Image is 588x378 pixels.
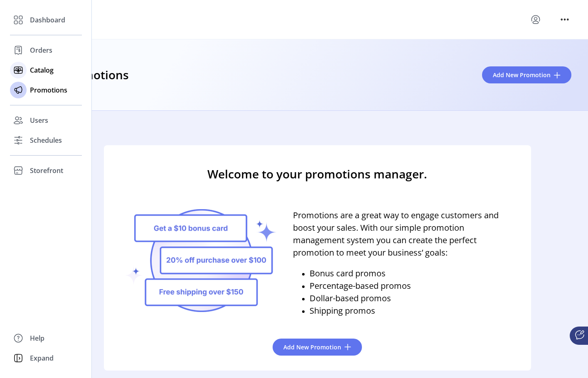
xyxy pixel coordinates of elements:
[30,15,65,25] span: Dashboard
[30,65,54,75] span: Catalog
[558,13,571,26] button: menu
[30,166,63,176] span: Storefront
[30,115,48,125] span: Users
[273,339,362,356] button: Add New Promotion
[482,66,571,83] button: Add New Promotion
[529,13,542,26] button: menu
[493,71,551,79] span: Add New Promotion
[283,343,341,351] span: Add New Promotion
[30,45,52,55] span: Orders
[310,305,411,317] p: Shipping promos
[310,292,411,305] p: Dollar-based promos
[293,209,511,259] p: Promotions are a great way to engage customers and boost your sales. With our simple promotion ma...
[30,85,67,95] span: Promotions
[30,333,44,343] span: Help
[310,267,411,280] p: Bonus card promos
[30,353,54,363] span: Expand
[30,135,62,145] span: Schedules
[310,280,411,292] p: Percentage-based promos
[63,66,129,84] h3: Promotions
[207,155,427,193] h3: Welcome to your promotions manager.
